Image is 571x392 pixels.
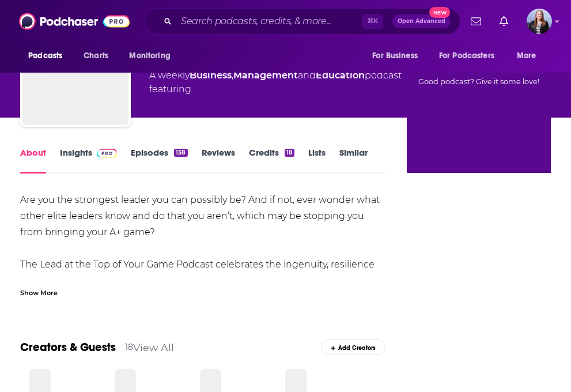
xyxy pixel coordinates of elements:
button: open menu [432,45,511,67]
input: Search podcasts, credits, & more... [176,12,362,31]
a: Charts [76,45,115,67]
span: ⌘ K [362,14,383,29]
span: Open Advanced [398,18,445,24]
button: open menu [364,45,432,67]
a: Show notifications dropdown [466,12,486,31]
a: Similar [339,147,368,174]
span: Monitoring [129,48,170,64]
span: More [517,48,536,64]
div: 138 [174,149,187,157]
span: For Business [372,48,418,64]
button: Open AdvancedNew [392,14,451,28]
span: , [232,70,233,81]
div: A weekly podcast [149,69,402,96]
span: Good podcast? Give it some love! [418,77,539,86]
a: Episodes138 [131,147,187,174]
div: 18 [125,342,133,352]
button: open menu [509,45,551,67]
span: featuring [149,82,402,96]
div: Search podcasts, credits, & more... [145,8,460,35]
a: Reviews [202,147,235,174]
a: Show notifications dropdown [495,12,513,31]
img: Podchaser Pro [97,149,117,158]
a: Creators & Guests [20,340,116,355]
a: About [20,147,46,174]
span: Podcasts [28,48,62,64]
div: 18 [285,149,294,157]
span: For Podcasters [439,48,494,64]
a: View All [133,341,174,353]
a: Management [233,70,298,81]
button: open menu [20,45,77,67]
span: New [429,7,450,18]
button: Show profile menu [527,9,552,34]
div: Add Creators [321,339,385,355]
button: open menu [121,45,185,67]
img: Podchaser - Follow, Share and Rate Podcasts [19,10,130,32]
a: InsightsPodchaser Pro [60,147,117,174]
a: Lists [308,147,326,174]
a: Credits18 [249,147,294,174]
a: Education [316,70,365,81]
a: Business [190,70,232,81]
span: Logged in as annarice [527,9,552,34]
span: Charts [84,48,108,64]
span: and [298,70,316,81]
img: User Profile [527,9,552,34]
